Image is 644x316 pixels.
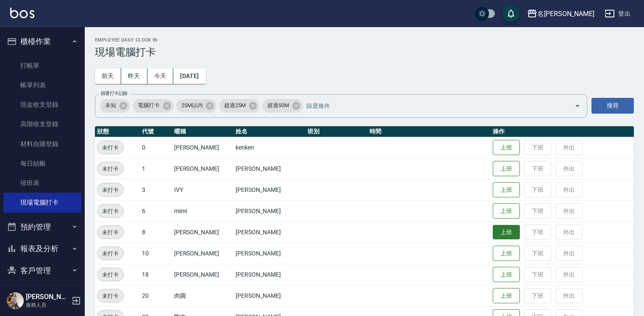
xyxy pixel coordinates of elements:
[3,95,81,114] a: 現金收支登錄
[493,225,520,240] button: 上班
[262,99,303,113] div: 超過50M
[3,134,81,154] a: 材料自購登錄
[233,243,305,264] td: [PERSON_NAME]
[493,288,520,304] button: 上班
[97,228,123,237] span: 未打卡
[219,101,251,110] span: 超過25M
[3,260,81,282] button: 客戶管理
[7,292,24,309] img: Person
[10,8,34,18] img: Logo
[172,158,234,179] td: [PERSON_NAME]
[140,179,172,200] td: 3
[95,68,121,84] button: 前天
[3,30,81,53] button: 櫃檯作業
[140,137,172,158] td: 0
[140,243,172,264] td: 10
[493,246,520,261] button: 上班
[502,5,519,22] button: save
[172,222,234,243] td: [PERSON_NAME]
[3,56,81,75] a: 打帳單
[97,186,123,194] span: 未打卡
[97,270,123,279] span: 未打卡
[493,161,520,177] button: 上班
[172,200,234,222] td: mimi
[172,285,234,306] td: 肉圓
[3,154,81,173] a: 每日結帳
[172,126,234,137] th: 暱稱
[262,101,294,110] span: 超過50M
[95,126,140,137] th: 狀態
[233,158,305,179] td: [PERSON_NAME]
[493,140,520,155] button: 上班
[3,173,81,193] a: 排班表
[97,207,123,216] span: 未打卡
[97,164,123,173] span: 未打卡
[491,126,634,137] th: 操作
[140,264,172,285] td: 18
[100,101,121,110] span: 未知
[305,126,367,137] th: 班別
[3,238,81,260] button: 報表及分析
[493,203,520,219] button: 上班
[101,90,128,97] label: 篩選打卡記錄
[26,293,69,301] h5: [PERSON_NAME]
[133,99,174,113] div: 電腦打卡
[571,99,584,113] button: Open
[140,126,172,137] th: 代號
[233,179,305,200] td: [PERSON_NAME]
[3,281,81,303] button: 商品管理
[233,222,305,243] td: [PERSON_NAME]
[3,114,81,134] a: 高階收支登錄
[524,5,598,22] button: 名[PERSON_NAME]
[26,301,69,309] p: 服務人員
[601,6,634,22] button: 登出
[172,243,234,264] td: [PERSON_NAME]
[591,98,634,114] button: 搜尋
[304,98,560,113] input: 篩選條件
[176,101,208,110] span: 25M以內
[95,46,634,58] h3: 現場電腦打卡
[3,193,81,212] a: 現場電腦打卡
[133,101,165,110] span: 電腦打卡
[100,99,130,113] div: 未知
[97,249,123,258] span: 未打卡
[172,179,234,200] td: IVY
[172,137,234,158] td: [PERSON_NAME]
[95,37,634,43] h2: Employee Daily Clock In
[121,68,147,84] button: 昨天
[172,264,234,285] td: [PERSON_NAME]
[367,126,491,137] th: 時間
[3,75,81,95] a: 帳單列表
[233,137,305,158] td: kenken
[233,264,305,285] td: [PERSON_NAME]
[493,267,520,283] button: 上班
[97,291,123,300] span: 未打卡
[147,68,174,84] button: 今天
[176,99,217,113] div: 25M以內
[233,285,305,306] td: [PERSON_NAME]
[493,182,520,198] button: 上班
[140,200,172,222] td: 6
[140,285,172,306] td: 20
[97,143,123,152] span: 未打卡
[537,8,594,19] div: 名[PERSON_NAME]
[219,99,260,113] div: 超過25M
[233,200,305,222] td: [PERSON_NAME]
[233,126,305,137] th: 姓名
[140,158,172,179] td: 1
[173,68,205,84] button: [DATE]
[140,222,172,243] td: 8
[3,216,81,238] button: 預約管理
